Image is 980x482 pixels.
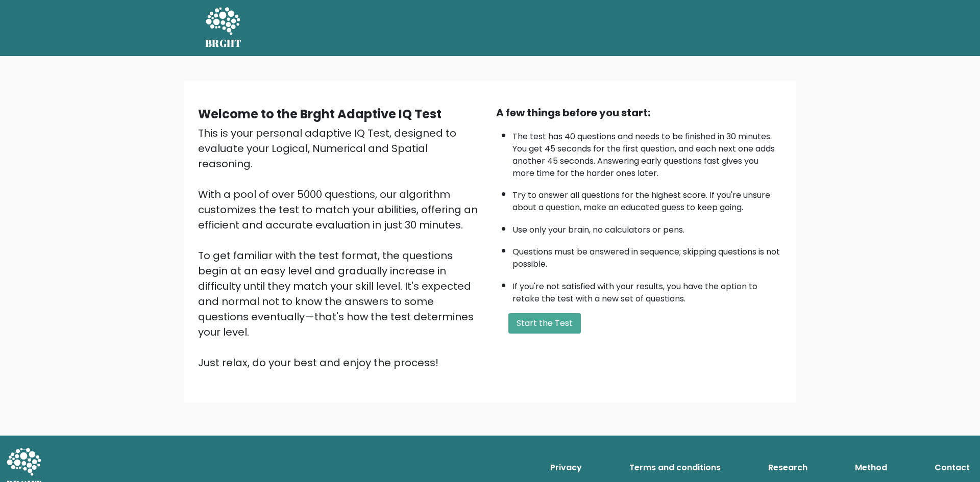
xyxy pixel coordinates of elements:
b: Welcome to the Brght Adaptive IQ Test [198,106,442,122]
li: Use only your brain, no calculators or pens. [512,219,782,236]
li: Questions must be answered in sequence; skipping questions is not possible. [512,241,782,270]
a: BRGHT [205,4,242,52]
li: The test has 40 questions and needs to be finished in 30 minutes. You get 45 seconds for the firs... [512,125,782,180]
h5: BRGHT [205,37,242,49]
a: Research [764,458,812,478]
li: Try to answer all questions for the highest score. If you're unsure about a question, make an edu... [512,184,782,214]
a: Method [851,458,891,478]
div: A few things before you start: [496,105,782,120]
a: Privacy [546,458,586,478]
div: This is your personal adaptive IQ Test, designed to evaluate your Logical, Numerical and Spatial ... [198,125,484,370]
button: Start the Test [508,313,581,334]
a: Contact [930,458,974,478]
a: Terms and conditions [625,458,725,478]
li: If you're not satisfied with your results, you have the option to retake the test with a new set ... [512,275,782,305]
